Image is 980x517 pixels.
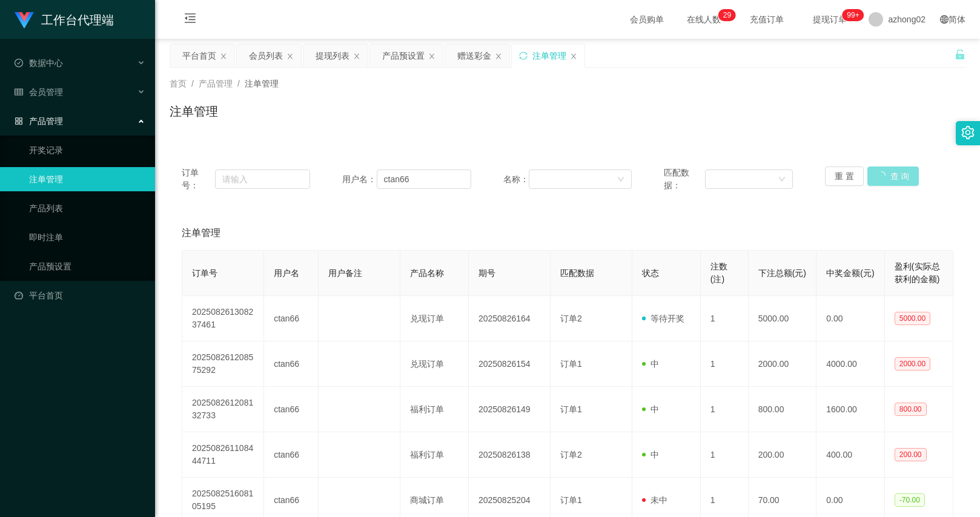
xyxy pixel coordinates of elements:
span: 状态 [642,268,659,278]
td: 福利订单 [400,387,469,432]
span: / [237,79,240,88]
i: 图标: close [220,53,227,60]
i: 图标: down [617,176,624,184]
span: 5000.00 [895,312,930,325]
i: 图标: table [15,88,23,96]
td: 2000.00 [749,341,817,387]
span: 用户名 [274,268,299,278]
sup: 970 [842,9,864,21]
a: 产品预设置 [29,254,145,278]
span: 期号 [478,268,495,278]
span: 充值订单 [744,15,790,24]
a: 产品列表 [29,196,145,220]
span: 会员管理 [15,87,63,97]
div: 提现列表 [316,44,349,67]
div: 注单管理 [532,44,566,67]
td: 20250826138 [469,432,551,478]
td: 1 [701,432,749,478]
span: 中 [642,359,659,369]
span: 200.00 [895,448,927,461]
span: 订单2 [560,450,582,459]
span: 匹配数据 [560,268,594,278]
td: ctan66 [264,296,319,341]
span: 订单号 [192,268,217,278]
span: 用户名： [342,173,376,186]
span: 注数(注) [710,262,727,284]
a: 即时注单 [29,225,145,249]
td: 兑现订单 [400,341,469,387]
td: 1 [701,296,749,341]
td: 兑现订单 [400,296,469,341]
span: 注单管理 [182,226,220,240]
td: 20250826149 [469,387,551,432]
div: 产品预设置 [382,44,425,67]
i: 图标: sync [519,51,528,60]
span: 在线人数 [681,15,727,24]
i: 图标: unlock [955,49,965,60]
td: 800.00 [749,387,817,432]
img: logo.9652507e.png [15,12,34,29]
td: ctan66 [264,341,319,387]
td: 4000.00 [816,341,885,387]
span: 产品名称 [410,268,444,278]
td: 1 [701,341,749,387]
i: 图标: close [495,53,502,60]
p: 2 [723,9,727,21]
td: 202508261208132733 [182,387,264,432]
span: 订单号： [182,166,215,192]
td: 202508261108444711 [182,432,264,478]
i: 图标: appstore-o [15,117,23,125]
span: 产品管理 [15,116,63,126]
span: 注单管理 [245,79,279,88]
span: 产品管理 [199,79,233,88]
input: 请输入 [377,170,471,189]
td: 202508261208575292 [182,341,264,387]
span: 提现订单 [807,15,853,24]
span: 用户备注 [328,268,362,278]
td: 400.00 [816,432,885,478]
span: 2000.00 [895,357,930,370]
td: 20250826164 [469,296,551,341]
td: 1600.00 [816,387,885,432]
span: 订单2 [560,314,582,323]
td: ctan66 [264,432,319,478]
p: 9 [727,9,731,21]
td: 200.00 [749,432,817,478]
a: 开奖记录 [29,138,145,162]
i: 图标: check-circle-o [15,59,23,67]
h1: 注单管理 [170,102,218,120]
i: 图标: close [286,53,294,60]
span: 800.00 [895,403,927,416]
i: 图标: close [353,53,360,60]
span: 未中 [642,495,667,505]
input: 请输入 [215,170,311,189]
td: ctan66 [264,387,319,432]
sup: 29 [718,9,736,21]
td: 0.00 [816,296,885,341]
i: 图标: close [570,53,577,60]
a: 图标: dashboard平台首页 [15,283,145,308]
i: 图标: close [428,53,435,60]
span: 等待开奖 [642,314,684,323]
span: 订单1 [560,495,582,505]
span: 匹配数据： [664,166,705,192]
span: 名称： [503,173,529,186]
i: 图标: setting [961,126,975,139]
i: 图标: menu-fold [170,1,211,39]
span: 中奖金额(元) [826,268,874,278]
td: 福利订单 [400,432,469,478]
span: 订单1 [560,404,582,414]
span: 首页 [170,79,187,88]
div: 赠送彩金 [457,44,491,67]
td: 5000.00 [749,296,817,341]
span: 数据中心 [15,58,63,68]
span: 中 [642,404,659,414]
a: 注单管理 [29,167,145,191]
h1: 工作台代理端 [41,1,114,39]
span: 下注总额(元) [758,268,806,278]
td: 1 [701,387,749,432]
button: 重 置 [825,166,864,186]
i: 图标: down [778,176,786,184]
span: 盈利(实际总获利的金额) [895,262,940,284]
td: 202508261308237461 [182,296,264,341]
